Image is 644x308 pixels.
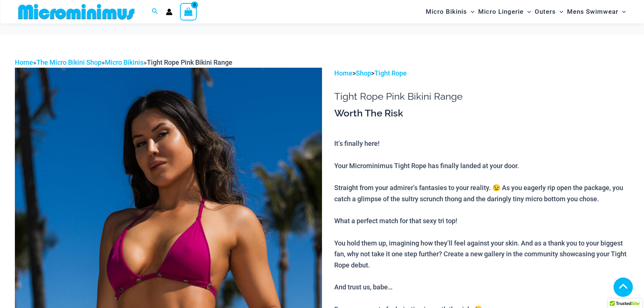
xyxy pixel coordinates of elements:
a: View Shopping Cart, empty [180,3,197,20]
a: Account icon link [166,9,173,15]
a: Shop [356,69,371,77]
a: Micro LingerieMenu ToggleMenu Toggle [476,2,533,21]
span: » » » [15,58,232,66]
a: The Micro Bikini Shop [36,58,102,66]
span: Mens Swimwear [567,2,618,21]
h1: Tight Rope Pink Bikini Range [334,91,629,102]
span: Micro Bikinis [426,2,467,21]
nav: Site Navigation [423,1,629,22]
a: Home [15,58,33,66]
img: MM SHOP LOGO FLAT [15,3,138,20]
a: Mens SwimwearMenu ToggleMenu Toggle [565,2,628,21]
a: Micro BikinisMenu ToggleMenu Toggle [424,2,476,21]
span: Menu Toggle [618,2,626,21]
a: Micro Bikinis [105,58,144,66]
a: OutersMenu ToggleMenu Toggle [533,2,565,21]
a: Home [334,69,352,77]
span: Outers [535,2,556,21]
span: Menu Toggle [556,2,563,21]
a: Tight Rope [374,69,407,77]
p: > > [334,68,629,79]
span: Menu Toggle [524,2,531,21]
span: Micro Lingerie [478,2,524,21]
span: Tight Rope Pink Bikini Range [147,58,232,66]
h3: Worth The Risk [334,107,629,120]
span: Menu Toggle [467,2,474,21]
a: Search icon link [152,7,158,16]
